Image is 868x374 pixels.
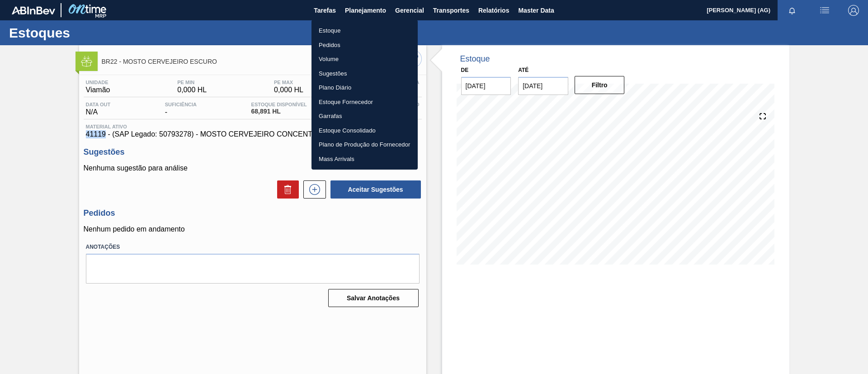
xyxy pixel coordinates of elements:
a: Plano Diário [311,80,418,95]
a: Mass Arrivals [311,152,418,166]
a: Garrafas [311,109,418,123]
a: Estoque Fornecedor [311,95,418,109]
a: Estoque Consolidado [311,123,418,138]
a: Sugestões [311,66,418,81]
a: Plano de Produção do Fornecedor [311,137,418,152]
a: Volume [311,52,418,66]
a: Estoque [311,24,418,38]
a: Pedidos [311,38,418,52]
